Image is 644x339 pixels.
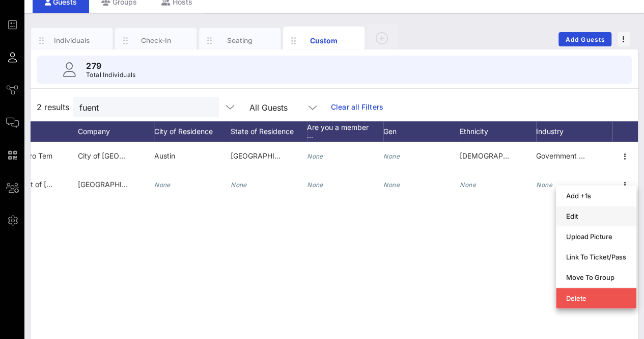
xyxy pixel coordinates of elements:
i: None [383,181,400,189]
i: None [536,181,552,189]
div: Add +1s [566,192,626,200]
div: Custom [301,35,347,46]
div: Ethnicity [460,121,536,142]
div: Industry [536,121,612,142]
div: Link To Ticket/Pass [566,253,626,261]
i: None [460,181,476,189]
div: Job [2,121,78,142]
i: None [307,181,323,189]
button: Add Guests [558,32,611,46]
i: None [154,181,171,189]
i: None [307,152,323,160]
div: Check-In [133,36,179,45]
div: Seating [217,36,263,45]
p: 279 [86,60,136,72]
div: All Guests [243,97,325,117]
div: Move To Group [566,273,626,281]
span: City of [GEOGRAPHIC_DATA] [78,151,175,160]
div: Edit [566,212,626,220]
div: All Guests [249,103,288,112]
div: Company [78,121,154,142]
span: [GEOGRAPHIC_DATA] [231,151,303,160]
div: Individuals [49,36,95,45]
a: Clear all Filters [331,101,383,113]
span: Add Guests [565,36,605,43]
div: City of Residence [154,121,231,142]
div: Gen [383,121,460,142]
span: Government / Public Sector [536,151,628,160]
i: None [383,152,400,160]
i: None [231,181,247,189]
div: Upload Picture [566,232,626,241]
span: [GEOGRAPHIC_DATA] [78,180,151,189]
span: 2 results [37,101,69,113]
div: Delete [566,294,626,302]
span: [DEMOGRAPHIC_DATA] or [DEMOGRAPHIC_DATA] [460,151,629,160]
p: Total Individuals [86,70,136,80]
span: Austin [154,151,175,160]
div: Are you a member … [307,121,383,142]
div: State of Residence [231,121,307,142]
